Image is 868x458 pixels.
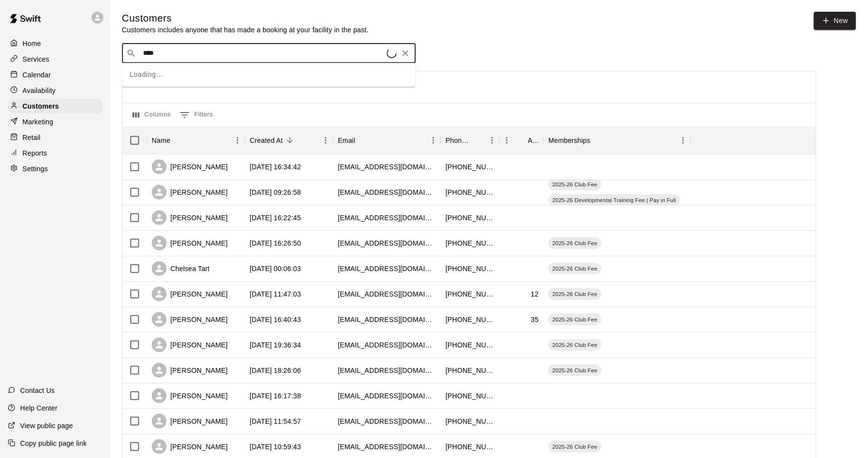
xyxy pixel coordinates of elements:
[338,391,436,401] div: alberse89@gmail.com
[23,39,41,48] p: Home
[549,441,602,453] div: 2025-26 Club Fee
[250,340,301,350] div: 2025-08-18 19:36:34
[152,185,228,200] div: [PERSON_NAME]
[152,287,228,301] div: [PERSON_NAME]
[122,63,416,87] div: Loading…
[152,160,228,174] div: [PERSON_NAME]
[122,44,416,63] div: Search customers by name or email
[250,213,301,223] div: 2025-09-07 16:22:45
[471,134,485,147] button: Sort
[549,316,602,323] span: 2025-26 Club Fee
[446,416,495,426] div: +12172913920
[549,239,602,247] span: 2025-26 Club Fee
[549,339,602,351] div: 2025-26 Club Fee
[446,162,495,172] div: +16187794228
[485,133,500,148] button: Menu
[338,416,436,426] div: afoster013087@gmail.com
[250,264,301,274] div: 2025-09-04 00:06:03
[23,148,47,158] p: Reports
[152,363,228,378] div: [PERSON_NAME]
[338,289,436,299] div: kaitlynems694@gmail.com
[8,52,102,67] a: Services
[549,341,602,349] span: 2025-26 Club Fee
[152,261,210,276] div: Chelsea Tart
[318,133,333,148] button: Menu
[591,134,604,147] button: Sort
[514,134,528,147] button: Sort
[23,164,48,174] p: Settings
[20,386,55,395] p: Contact Us
[676,133,691,148] button: Menu
[23,101,59,111] p: Customers
[446,366,495,375] div: +16185403628
[8,68,102,82] a: Calendar
[152,338,228,352] div: [PERSON_NAME]
[177,107,216,123] button: Show filters
[338,162,436,172] div: stl.stevo@yahoo.com
[8,161,102,176] a: Settings
[399,46,412,60] button: Clear
[446,442,495,452] div: +16189805989
[549,181,602,188] span: 2025-26 Club Fee
[152,414,228,429] div: [PERSON_NAME]
[338,340,436,350] div: ajoiner0825@gmail.com
[426,133,441,148] button: Menu
[549,290,602,298] span: 2025-26 Club Fee
[20,403,57,413] p: Help Center
[446,391,495,401] div: +16184775642
[152,127,170,154] div: Name
[250,391,301,401] div: 2025-08-17 16:17:38
[245,127,333,154] div: Created At
[446,340,495,350] div: +16185800050
[250,162,301,172] div: 2025-09-16 16:34:42
[250,315,301,324] div: 2025-08-20 16:40:43
[152,236,228,251] div: [PERSON_NAME]
[549,365,602,376] div: 2025-26 Club Fee
[152,312,228,327] div: [PERSON_NAME]
[549,366,602,374] span: 2025-26 Club Fee
[122,12,369,25] h5: Customers
[8,36,102,51] a: Home
[446,238,495,248] div: +13092306046
[338,187,436,197] div: barkerg23@gmail.com
[8,114,102,129] a: Marketing
[531,289,539,299] div: 12
[549,443,602,451] span: 2025-26 Club Fee
[23,70,51,80] p: Calendar
[8,83,102,98] a: Availability
[250,187,301,197] div: 2025-09-15 09:26:58
[147,127,245,154] div: Name
[446,289,495,299] div: +16185145889
[130,107,173,123] button: Select columns
[338,442,436,452] div: charity@coxalarm.com
[446,315,495,324] div: +16189206862
[549,179,602,190] div: 2025-26 Club Fee
[549,314,602,325] div: 2025-26 Club Fee
[23,86,56,95] p: Availability
[338,127,356,154] div: Email
[549,263,602,275] div: 2025-26 Club Fee
[8,146,102,160] a: Reports
[283,134,297,147] button: Sort
[446,187,495,197] div: +16183040754
[549,127,591,154] div: Memberships
[250,289,301,299] div: 2025-09-01 11:47:03
[338,366,436,375] div: kelsee.mook@gmail.com
[230,133,245,148] button: Menu
[8,130,102,145] a: Retail
[338,315,436,324] div: nrhunts@gmail.com
[814,12,856,30] a: New
[446,127,471,154] div: Phone Number
[8,99,102,114] a: Customers
[250,416,301,426] div: 2025-08-17 11:54:57
[23,133,41,142] p: Retail
[338,213,436,223] div: sbrnwht.sw@gmail.com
